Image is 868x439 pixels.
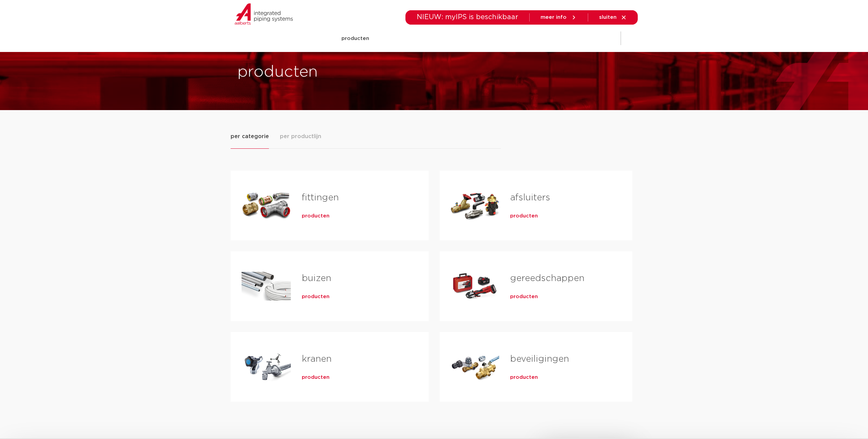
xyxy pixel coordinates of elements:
span: NIEUW: myIPS is beschikbaar [417,14,518,21]
a: services [511,25,533,52]
span: per categorie [231,132,269,141]
a: buizen [302,274,331,283]
span: meer info [541,15,567,20]
a: producten [341,25,369,52]
a: downloads [468,25,497,52]
a: toepassingen [418,25,454,52]
a: fittingen [302,193,339,202]
a: producten [510,293,538,300]
a: afsluiters [510,193,550,202]
a: gereedschappen [510,274,584,283]
a: producten [302,293,329,300]
a: markten [383,25,405,52]
a: over ons [546,25,570,52]
h1: producten [237,61,431,83]
a: beveiligingen [510,355,569,363]
a: sluiten [599,14,627,21]
a: meer info [541,14,577,21]
div: Tabs. Open items met enter of spatie, sluit af met escape en navigeer met de pijltoetsen. [231,132,638,413]
span: per productlijn [280,132,321,141]
a: producten [302,213,329,219]
a: producten [302,374,329,381]
a: kranen [302,355,332,363]
nav: Menu [341,25,570,52]
a: producten [510,213,538,219]
span: sluiten [599,15,617,20]
a: producten [510,374,538,381]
